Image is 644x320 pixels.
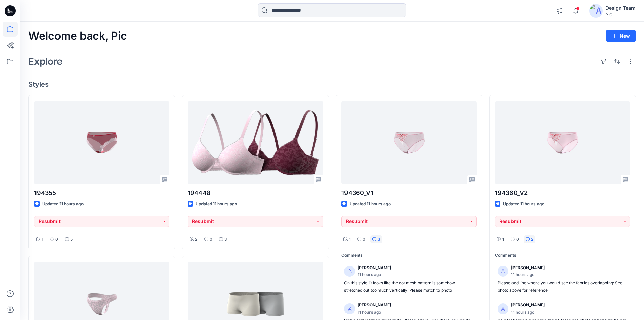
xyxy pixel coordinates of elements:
[341,101,477,185] a: 194360_V1
[511,271,545,278] p: 11 hours ago
[344,280,474,294] p: On this style, it looks like the dot mesh pattern is somehow stretched out too much vertically: P...
[378,236,380,243] p: 3
[605,4,636,12] div: Design Team
[495,101,630,185] a: 194360_V2
[363,236,365,243] p: 0
[498,280,627,294] p: Please add line where you would see the fabrics overlapping: See photo above for reference
[188,188,323,198] p: 194448
[341,252,477,259] p: Comments
[349,236,351,243] p: 1
[195,236,197,243] p: 2
[495,252,630,259] p: Comments
[531,236,533,243] p: 2
[516,236,519,243] p: 0
[341,262,477,296] a: [PERSON_NAME]11 hours agoOn this style, it looks like the dot mesh pattern is somehow stretched o...
[350,200,391,208] p: Updated 11 hours ago
[589,4,603,18] img: avatar
[224,236,227,243] p: 3
[28,30,127,42] h2: Welcome back, Pic
[348,269,352,273] svg: avatar
[605,12,636,17] div: PIC
[42,236,43,243] p: 1
[34,101,169,185] a: 194355
[348,307,352,311] svg: avatar
[358,271,391,278] p: 11 hours ago
[70,236,73,243] p: 5
[511,309,545,316] p: 11 hours ago
[28,56,63,67] h2: Explore
[196,200,237,208] p: Updated 11 hours ago
[358,302,391,309] p: [PERSON_NAME]
[188,101,323,185] a: 194448
[501,269,505,273] svg: avatar
[358,309,391,316] p: 11 hours ago
[42,200,84,208] p: Updated 11 hours ago
[495,262,630,296] a: [PERSON_NAME]11 hours agoPlease add line where you would see the fabrics overlapping: See photo a...
[55,236,58,243] p: 0
[358,264,391,272] p: [PERSON_NAME]
[502,236,504,243] p: 1
[495,188,630,198] p: 194360_V2
[511,302,545,309] p: [PERSON_NAME]
[606,30,636,42] button: New
[210,236,212,243] p: 0
[511,264,545,272] p: [PERSON_NAME]
[501,307,505,311] svg: avatar
[34,188,169,198] p: 194355
[28,80,636,88] h4: Styles
[341,188,477,198] p: 194360_V1
[503,200,544,208] p: Updated 11 hours ago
